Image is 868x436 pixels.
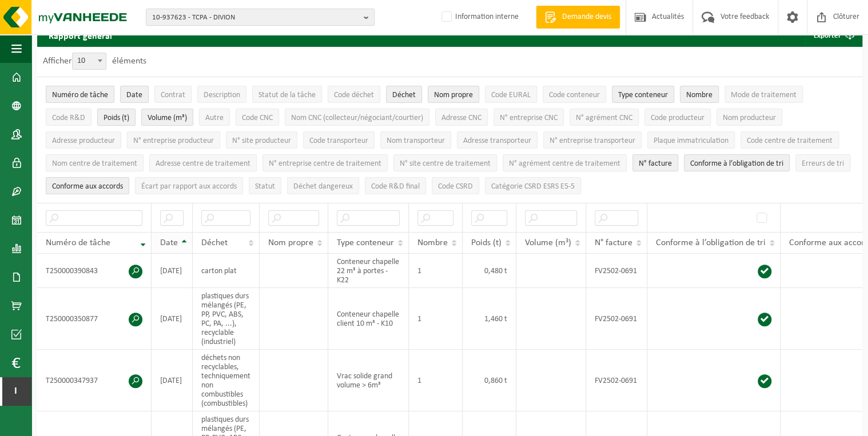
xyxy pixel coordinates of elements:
[654,137,728,145] span: Plaque immatriculation
[435,109,488,126] button: Adresse CNCAdresse CNC: Activate to sort
[525,238,571,247] span: Volume (m³)
[543,131,642,149] button: N° entreprise transporteurN° entreprise transporteur: Activate to sort
[409,288,463,350] td: 1
[731,91,797,99] span: Mode de traitement
[133,137,214,145] span: N° entreprise producteur
[690,159,783,168] span: Conforme à l’obligation de tri
[334,91,374,99] span: Code déchet
[37,350,152,411] td: T250000347937
[193,288,260,350] td: plastiques durs mélangés (PE, PP, PVC, ABS, PC, PA, ...), recyclable (industriel)
[618,91,668,99] span: Type conteneur
[457,131,537,149] button: Adresse transporteurAdresse transporteur: Activate to sort
[463,254,516,288] td: 0,480 t
[417,238,448,247] span: Nombre
[152,288,193,350] td: [DATE]
[156,159,250,168] span: Adresse centre de traitement
[201,238,228,247] span: Déchet
[680,86,719,103] button: NombreNombre: Activate to sort
[46,109,91,126] button: Code R&DCode R&amp;D: Activate to sort
[46,131,121,149] button: Adresse producteurAdresse producteur: Activate to sort
[37,288,152,350] td: T250000350877
[11,377,20,406] span: I
[802,159,844,168] span: Erreurs de tri
[740,131,839,149] button: Code centre de traitementCode centre de traitement: Activate to sort
[491,182,575,191] span: Catégorie CSRD ESRS E5-5
[152,9,359,26] span: 10-937623 - TCPA - DIVION
[651,114,704,122] span: Code producteur
[152,350,193,411] td: [DATE]
[491,91,531,99] span: Code EURAL
[723,114,776,122] span: Nom producteur
[393,154,497,171] button: N° site centre de traitementN° site centre de traitement: Activate to sort
[252,86,322,103] button: Statut de la tâcheStatut de la tâche: Activate to sort
[536,6,620,29] a: Demande devis
[285,109,429,126] button: Nom CNC (collecteur/négociant/courtier)Nom CNC (collecteur/négociant/courtier): Activate to sort
[37,24,124,47] h2: Rapport général
[152,254,193,288] td: [DATE]
[612,86,674,103] button: Type conteneurType conteneur: Activate to sort
[439,9,519,26] label: Information interne
[805,24,861,47] button: Exporter
[656,238,766,247] span: Conforme à l’obligation de tri
[127,131,220,149] button: N° entreprise producteurN° entreprise producteur: Activate to sort
[686,91,712,99] span: Nombre
[303,131,375,149] button: Code transporteurCode transporteur: Activate to sort
[463,350,516,411] td: 0,860 t
[193,254,260,288] td: carton plat
[684,154,790,171] button: Conforme à l’obligation de tri : Activate to sort
[154,86,192,103] button: ContratContrat: Activate to sort
[46,177,129,194] button: Conforme aux accords : Activate to sort
[309,137,368,145] span: Code transporteur
[632,154,678,171] button: N° factureN° facture: Activate to sort
[204,91,240,99] span: Description
[639,159,672,168] span: N° facture
[52,182,123,191] span: Conforme aux accords
[392,91,416,99] span: Déchet
[103,114,129,122] span: Poids (t)
[365,177,426,194] button: Code R&D finalCode R&amp;D final: Activate to sort
[409,254,463,288] td: 1
[647,131,735,149] button: Plaque immatriculationPlaque immatriculation: Activate to sort
[559,11,614,23] span: Demande devis
[463,288,516,350] td: 1,460 t
[795,154,850,171] button: Erreurs de triErreurs de tri: Activate to sort
[146,9,375,26] button: 10-937623 - TCPA - DIVION
[549,91,600,99] span: Code conteneur
[141,182,237,191] span: Écart par rapport aux accords
[160,238,178,247] span: Date
[500,114,558,122] span: N° entreprise CNC
[249,177,281,194] button: StatutStatut: Activate to sort
[135,177,243,194] button: Écart par rapport aux accordsÉcart par rapport aux accords: Activate to sort
[205,114,224,122] span: Autre
[287,177,359,194] button: Déchet dangereux : Activate to sort
[485,177,581,194] button: Catégorie CSRD ESRS E5-5Catégorie CSRD ESRS E5-5: Activate to sort
[73,53,106,69] span: 10
[161,91,185,99] span: Contrat
[543,86,606,103] button: Code conteneurCode conteneur: Activate to sort
[291,114,423,122] span: Nom CNC (collecteur/négociant/courtier)
[441,114,481,122] span: Adresse CNC
[371,182,420,191] span: Code R&D final
[428,86,479,103] button: Nom propreNom propre: Activate to sort
[509,159,620,168] span: N° agrément centre de traitement
[46,238,110,247] span: Numéro de tâche
[236,109,279,126] button: Code CNCCode CNC: Activate to sort
[576,114,632,122] span: N° agrément CNC
[255,182,275,191] span: Statut
[485,86,537,103] button: Code EURALCode EURAL: Activate to sort
[52,159,137,168] span: Nom centre de traitement
[328,288,409,350] td: Conteneur chapelle client 10 m³ - K10
[380,131,451,149] button: Nom transporteurNom transporteur: Activate to sort
[120,86,149,103] button: DateDate: Activate to sort
[724,86,803,103] button: Mode de traitementMode de traitement: Activate to sort
[400,159,491,168] span: N° site centre de traitement
[586,350,647,411] td: FV2502-0691
[386,86,422,103] button: DéchetDéchet: Activate to sort
[97,109,136,126] button: Poids (t)Poids (t): Activate to sort
[716,109,782,126] button: Nom producteurNom producteur: Activate to sort
[644,109,711,126] button: Code producteurCode producteur: Activate to sort
[586,254,647,288] td: FV2502-0691
[387,137,445,145] span: Nom transporteur
[232,137,291,145] span: N° site producteur
[149,154,257,171] button: Adresse centre de traitementAdresse centre de traitement: Activate to sort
